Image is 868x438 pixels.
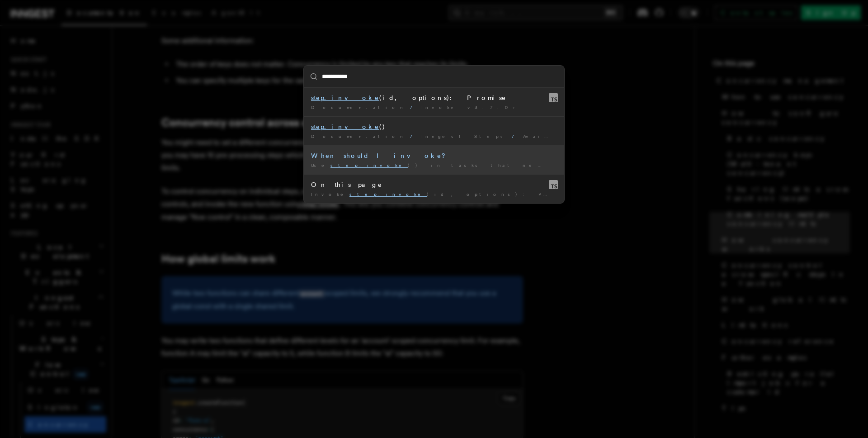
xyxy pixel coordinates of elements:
[311,180,557,189] div: On this page
[311,94,379,101] mark: step.invoke
[512,133,519,139] span: /
[311,123,379,130] mark: step.invoke
[311,151,557,160] div: When should I invoke?
[421,105,520,110] span: Invoke v3.7.0+
[311,162,557,169] div: Use () in tasks that need specific settings like …
[311,122,557,131] div: ()
[311,133,406,139] span: Documentation
[421,133,508,139] span: Inngest Steps
[311,93,557,102] div: (id, options): Promise
[410,105,418,110] span: /
[330,162,408,168] mark: step.invoke
[349,191,427,197] mark: step.invoke
[311,105,406,110] span: Documentation
[311,191,557,198] div: Invoke (id, options): Promise How to call step …
[523,133,671,139] span: Available Step Methods
[410,133,418,139] span: /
